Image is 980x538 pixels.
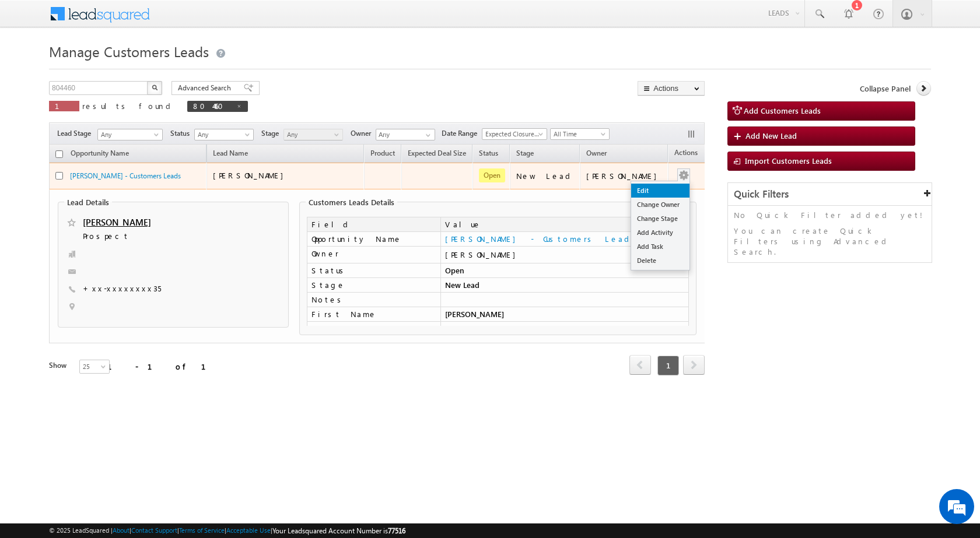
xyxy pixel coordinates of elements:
[734,210,926,220] p: No Quick Filter added yet!
[57,128,96,139] span: Lead Stage
[551,129,606,139] span: All Time
[307,232,440,247] td: Opportunity Name
[631,212,689,226] a: Change Stage
[445,249,684,260] div: [PERSON_NAME]
[20,61,49,76] img: d_60004797649_company_0_60004797649
[516,149,534,157] span: Stage
[482,128,547,140] a: Expected Closure Date
[440,307,689,322] td: [PERSON_NAME]
[550,128,610,140] a: All Time
[195,129,250,140] span: Any
[107,360,220,373] div: 1 - 1 of 1
[445,234,642,244] a: [PERSON_NAME] - Customers Leads
[226,526,271,534] a: Acceptable Use
[272,526,405,535] span: Your Leadsquared Account Number is
[83,216,151,228] a: [PERSON_NAME]
[55,150,63,158] input: Check all records
[307,278,440,293] td: Stage
[178,83,235,93] span: Advanced Search
[728,183,932,206] div: Quick Filters
[440,278,689,293] td: New Lead
[657,356,679,375] span: 1
[15,108,213,349] textarea: Type your message and hit 'Enter'
[307,307,440,322] td: First Name
[307,263,440,278] td: Status
[82,101,175,111] span: results found
[283,129,343,140] a: Any
[440,217,689,232] td: Value
[744,106,821,115] span: Add Customers Leads
[516,171,575,181] div: New Lead
[473,147,504,162] a: Status
[745,156,832,166] span: Import Customers Leads
[307,217,440,232] td: Field
[193,101,230,111] span: 804460
[207,147,254,162] span: Lead Name
[306,198,397,207] legend: Customers Leads Details
[307,322,440,336] td: Opportunity ID
[83,283,161,295] span: +xx-xxxxxxxx35
[79,360,110,374] a: 25
[734,226,926,257] p: You can create Quick Filters using Advanced Search.
[97,129,163,140] a: Any
[510,147,540,162] a: Stage
[638,81,705,96] button: Actions
[61,61,196,76] div: Chat with us now
[55,101,73,111] span: 1
[370,149,395,157] span: Product
[668,146,703,161] span: Actions
[194,129,254,140] a: Any
[213,170,289,180] span: [PERSON_NAME]
[683,355,705,375] span: next
[64,198,112,207] legend: Lead Details
[419,129,434,141] a: Show All Items
[442,128,482,139] span: Date Range
[440,263,689,278] td: Open
[351,128,376,139] span: Owner
[49,42,209,61] span: Manage Customers Leads
[631,184,689,198] a: Edit
[70,171,181,180] a: [PERSON_NAME] - Customers Leads
[49,360,70,371] div: Show
[629,356,651,375] a: prev
[388,526,405,535] span: 77516
[307,293,440,307] td: Notes
[83,231,223,242] span: Prospect
[179,526,225,534] a: Terms of Service
[131,526,177,534] a: Contact Support
[629,355,651,375] span: prev
[479,168,505,182] span: Open
[261,128,283,139] span: Stage
[191,6,219,34] div: Minimize live chat window
[159,359,212,375] em: Start Chat
[98,129,159,140] span: Any
[631,198,689,212] a: Change Owner
[152,85,157,90] img: Search
[170,128,194,139] span: Status
[631,240,689,254] a: Add Task
[307,247,440,263] td: Owner
[586,149,607,157] span: Owner
[71,149,129,157] span: Opportunity Name
[65,147,135,162] a: Opportunity Name
[482,129,543,139] span: Expected Closure Date
[860,83,911,94] span: Collapse Panel
[631,254,689,268] a: Delete
[440,322,689,336] td: 804460
[284,129,339,140] span: Any
[586,171,663,181] div: [PERSON_NAME]
[113,526,129,534] a: About
[80,361,111,372] span: 25
[376,129,435,140] input: Type to Search
[631,226,689,240] a: Add Activity
[408,149,466,157] span: Expected Deal Size
[745,131,797,140] span: Add New Lead
[683,356,705,375] a: next
[49,525,405,536] span: © 2025 LeadSquared | | | | |
[402,147,472,162] a: Expected Deal Size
